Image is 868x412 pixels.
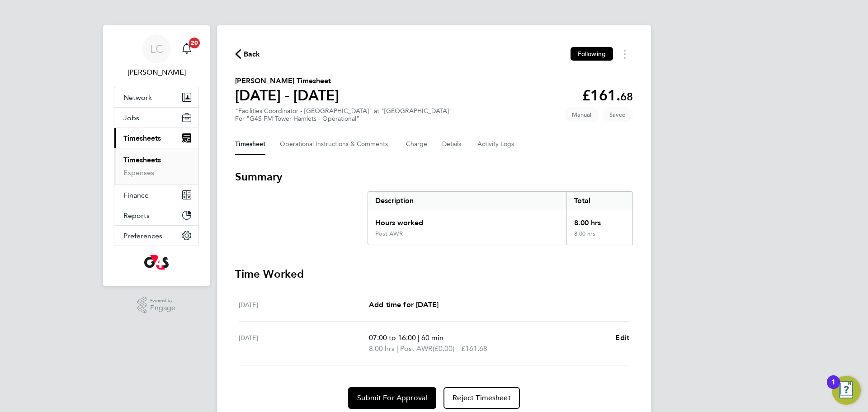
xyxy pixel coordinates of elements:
[617,47,633,61] button: Timesheets Menu
[406,133,428,155] button: Charge
[114,67,199,78] span: Lilingxi Chen
[189,38,200,48] span: 20
[369,333,416,342] span: 07:00 to 16:00
[123,211,150,220] span: Reports
[369,300,439,309] span: Add time for [DATE]
[375,230,403,237] div: Post AWR
[123,232,162,240] span: Preferences
[235,107,452,123] div: "Facilities Coordinator - [GEOGRAPHIC_DATA]" at "[GEOGRAPHIC_DATA]"
[123,156,161,164] a: Timesheets
[150,304,175,312] span: Engage
[123,134,161,142] span: Timesheets
[566,210,632,230] div: 8.00 hrs
[421,333,443,342] span: 60 min
[235,170,633,184] h3: Summary
[280,133,392,155] button: Operational Instructions & Comments
[565,107,599,122] span: This timesheet was manually created.
[114,148,198,185] div: Timesheets
[244,49,260,60] span: Back
[369,299,439,310] a: Add time for [DATE]
[831,382,835,394] div: 1
[114,205,198,225] button: Reports
[114,255,199,270] a: Go to home page
[235,170,633,409] section: Timesheet
[103,25,210,286] nav: Main navigation
[114,34,199,78] a: LC[PERSON_NAME]
[114,108,198,128] button: Jobs
[239,299,369,310] div: [DATE]
[368,192,566,210] div: Description
[578,50,606,58] span: Following
[235,48,260,60] button: Back
[566,192,632,210] div: Total
[571,47,613,61] button: Following
[235,86,339,104] h1: [DATE] - [DATE]
[150,297,175,304] span: Powered by
[114,87,198,107] button: Network
[400,343,433,354] span: Post AWR
[123,114,139,122] span: Jobs
[137,297,176,314] a: Powered byEngage
[357,393,427,403] span: Submit For Approval
[123,191,149,199] span: Finance
[114,185,198,205] button: Finance
[144,255,169,270] img: g4s-logo-retina.png
[433,344,461,353] span: (£0.00) =
[235,267,633,281] h3: Time Worked
[348,387,436,409] button: Submit For Approval
[832,376,861,405] button: Open Resource Center, 1 new notification
[615,332,629,343] a: Edit
[443,387,520,409] button: Reject Timesheet
[123,168,154,177] a: Expenses
[453,393,511,403] span: Reject Timesheet
[123,93,152,102] span: Network
[396,344,398,353] span: |
[235,76,339,86] h2: [PERSON_NAME] Timesheet
[178,34,196,63] a: 20
[235,133,265,155] button: Timesheet
[442,133,463,155] button: Details
[615,333,629,342] span: Edit
[368,191,633,245] div: Summary
[566,230,632,245] div: 8.00 hrs
[418,333,420,342] span: |
[582,87,633,104] app-decimal: £161.
[620,90,633,103] span: 68
[368,210,566,230] div: Hours worked
[239,332,369,354] div: [DATE]
[477,133,515,155] button: Activity Logs
[114,128,198,148] button: Timesheets
[461,344,487,353] span: £161.68
[369,344,395,353] span: 8.00 hrs
[114,226,198,246] button: Preferences
[150,43,163,55] span: LC
[235,115,452,123] div: For "G4S FM Tower Hamlets - Operational"
[602,107,633,122] span: This timesheet is Saved.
